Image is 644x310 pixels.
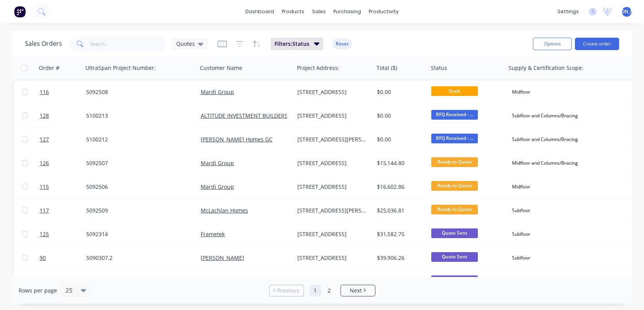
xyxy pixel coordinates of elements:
div: 5092509 [86,207,189,214]
div: products [278,6,308,17]
span: Draft [431,86,478,96]
a: 126 [40,152,86,175]
button: Options [533,38,572,50]
div: $39,906.26 [377,254,423,262]
span: Quote Sent [431,275,478,285]
div: Supply & Certification Scope: [509,64,583,72]
a: 125 [40,223,86,246]
div: Project Address: [297,64,339,72]
div: [STREET_ADDRESS] [297,254,367,262]
div: Midfloor [509,182,533,192]
div: Midfloor & LGS Wall Framing Only [509,276,588,286]
div: $0.00 [377,88,423,96]
span: Next [350,287,362,294]
div: 5092508 [86,88,189,96]
input: Search... [90,36,166,52]
span: RFQ Received - ... [431,110,478,120]
div: Subfloor [509,229,533,239]
div: purchasing [330,6,365,17]
div: [STREET_ADDRESS] [297,112,367,120]
a: Frametek [201,230,225,238]
div: 5092506 [86,183,189,191]
span: Quote Sent [431,228,478,238]
a: dashboard [241,6,278,17]
div: $31,582.75 [377,230,423,238]
div: UltraSpan Project Number: [85,64,156,72]
div: [STREET_ADDRESS] [297,88,367,96]
img: Factory [14,6,26,17]
a: 116 [40,80,86,104]
div: Midfloor and Columns/Bracing [509,158,581,168]
div: sales [308,6,330,17]
a: 90 [40,246,86,270]
button: Reset [333,38,352,49]
h1: Sales Orders [25,40,62,47]
div: $25,036.81 [377,207,423,214]
span: 125 [40,230,49,238]
a: 115 [40,175,86,199]
div: Midfloor [509,87,533,97]
div: Subfloor and Columns/Bracing [509,134,581,145]
a: McLachlan Homes [201,207,248,214]
div: 5092314 [86,230,189,238]
div: Subfloor and Columns/Bracing [509,111,581,121]
span: Quotes [176,40,195,48]
a: Page 1 is your current page [309,285,321,296]
span: 126 [40,159,49,167]
button: Create order [575,38,619,50]
a: Page 2 [323,285,335,296]
a: Mardi Group [201,159,234,167]
span: Previous [277,287,299,294]
span: 90 [40,254,46,262]
div: [STREET_ADDRESS] [297,230,367,238]
div: Subfloor [509,253,533,263]
a: ALTITUDE INVESTMENT BUILDERS PTY LTD [201,112,310,119]
div: $0.00 [377,136,423,143]
a: 99 [40,270,86,293]
a: [PERSON_NAME] Homes GC [201,136,273,143]
a: [PERSON_NAME] [201,254,244,261]
a: Next page [341,287,375,294]
div: 5090307.2 [86,254,189,262]
div: Total ($) [377,64,397,72]
span: 116 [40,88,49,96]
div: Status [431,64,447,72]
div: Order # [39,64,59,72]
div: [STREET_ADDRESS] [297,159,367,167]
div: 5092507 [86,159,189,167]
div: [STREET_ADDRESS][PERSON_NAME] [297,136,367,143]
a: Previous page [269,287,304,294]
span: Filters: Status [274,40,309,48]
span: Ready to Quote [431,205,478,214]
div: Subfloor [509,206,533,216]
a: 127 [40,128,86,151]
ul: Pagination [266,285,378,296]
div: $0.00 [377,112,423,120]
div: productivity [365,6,403,17]
button: Filters:Status [271,38,323,50]
span: 115 [40,183,49,191]
span: RFQ Received - ... [431,134,478,143]
span: Ready to Quote [431,181,478,191]
div: $16,602.86 [377,183,423,191]
span: Ready to Quote [431,157,478,167]
a: Mardi Group [201,183,234,190]
span: Quote Sent [431,252,478,262]
div: settings [554,6,583,17]
div: $15,144.80 [377,159,423,167]
div: 5100212 [86,136,189,143]
div: 5100213 [86,112,189,120]
span: Rows per page [19,287,57,294]
a: Mardi Group [201,88,234,96]
div: Customer Name [200,64,242,72]
span: 117 [40,207,49,214]
span: 128 [40,112,49,120]
a: 117 [40,199,86,222]
div: [STREET_ADDRESS][PERSON_NAME] [297,207,367,214]
div: [STREET_ADDRESS] [297,183,367,191]
span: 127 [40,136,49,143]
a: 128 [40,104,86,127]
